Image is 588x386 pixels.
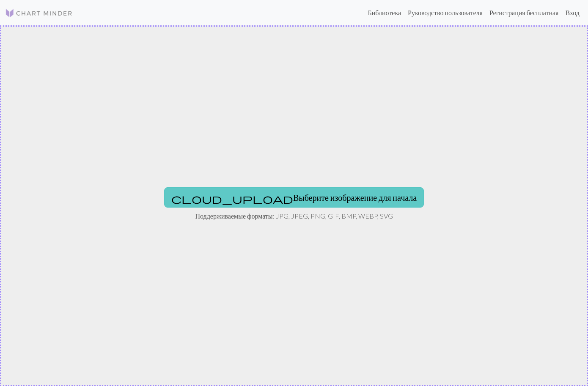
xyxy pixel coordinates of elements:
a: Вход [562,4,583,21]
a: Регистрация бесплатная [486,4,562,21]
a: Библиотека [364,4,404,21]
ya-tr-span: Вход [565,8,580,16]
ya-tr-span: Руководство пользователя [408,8,483,16]
ya-tr-span: Выберите изображение для начала [293,192,417,203]
img: Логотип [5,8,73,18]
ya-tr-span: Библиотека [368,8,401,16]
button: Выберите изображение для начала [164,187,424,208]
a: Руководство пользователя [404,4,486,21]
span: cloud_upload [171,193,293,205]
ya-tr-span: Регистрация бесплатная [489,8,559,16]
ya-tr-span: Поддерживаемые форматы: JPG, JPEG, PNG, GIF, BMP, WEBP, SVG [195,212,393,220]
